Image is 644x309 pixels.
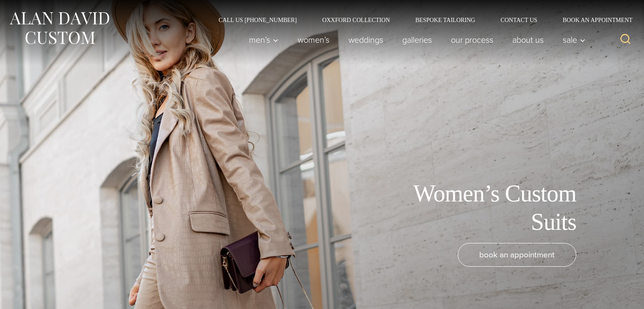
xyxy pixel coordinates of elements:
[479,248,555,261] span: book an appointment
[563,36,586,44] span: Sale
[393,31,442,48] a: Galleries
[550,17,636,23] a: Book an Appointment
[615,30,636,50] button: View Search Form
[488,17,550,23] a: Contact Us
[8,9,110,47] img: Alan David Custom
[206,17,636,23] nav: Secondary Navigation
[288,31,339,48] a: Women’s
[403,17,488,23] a: Bespoke Tailoring
[458,243,576,267] a: book an appointment
[206,17,310,23] a: Call Us [PHONE_NUMBER]
[240,31,590,48] nav: Primary Navigation
[503,31,553,48] a: About Us
[249,36,279,44] span: Men’s
[310,17,403,23] a: Oxxford Collection
[339,31,393,48] a: weddings
[386,179,576,236] h1: Women’s Custom Suits
[442,31,503,48] a: Our Process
